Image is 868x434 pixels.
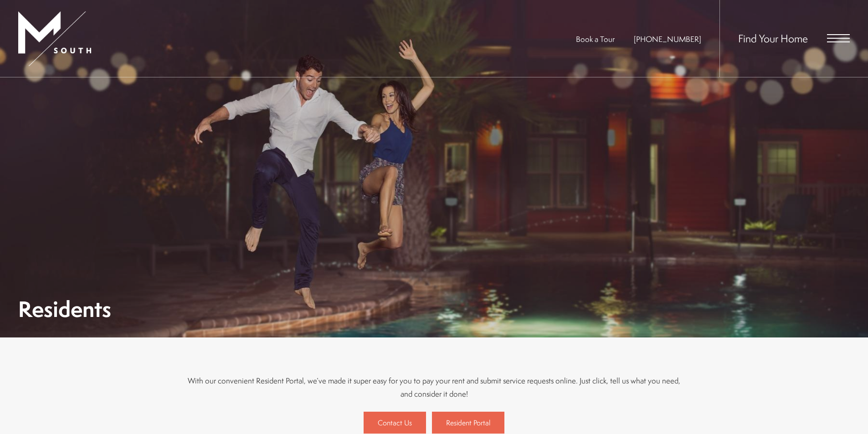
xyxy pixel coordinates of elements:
[432,412,504,434] a: Resident Portal
[827,34,850,42] button: Open Menu
[738,31,808,46] a: Find Your Home
[18,299,111,319] h1: Residents
[446,418,490,428] span: Resident Portal
[576,34,615,44] a: Book a Tour
[634,34,701,44] span: [PHONE_NUMBER]
[364,412,426,434] a: Contact Us
[378,418,412,428] span: Contact Us
[184,374,685,400] p: With our convenient Resident Portal, we’ve made it super easy for you to pay your rent and submit...
[18,11,91,66] img: MSouth
[634,34,701,44] a: Call Us at 813-570-8014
